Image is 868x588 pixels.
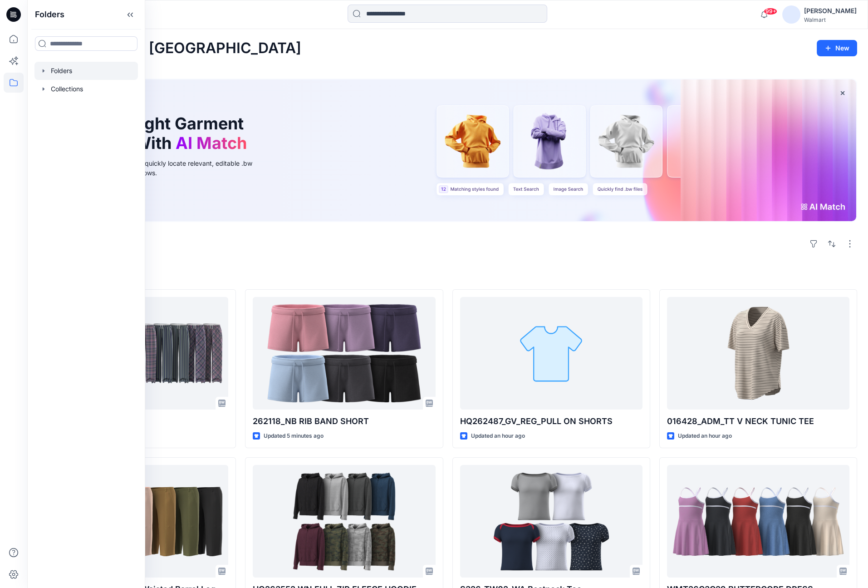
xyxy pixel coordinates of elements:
[678,431,732,441] p: Updated an hour ago
[253,297,435,410] a: 262118_NB RIB BAND SHORT
[61,158,265,178] div: Use text or image search to quickly locate relevant, editable .bw files for faster design workflows.
[782,5,800,24] img: avatar
[460,297,642,410] a: HQ262487_GV_REG_PULL ON SHORTS
[817,40,857,56] button: New
[460,415,642,428] p: HQ262487_GV_REG_PULL ON SHORTS
[253,415,435,428] p: 262118_NB RIB BAND SHORT
[38,269,857,280] h4: Styles
[264,431,324,441] p: Updated 5 minutes ago
[804,5,857,16] div: [PERSON_NAME]
[667,415,849,428] p: 016428_ADM_TT V NECK TUNIC TEE
[253,465,435,578] a: HQ263552 WN FULL ZIP FLEECE HOODIE
[38,40,301,57] h2: Welcome back, [GEOGRAPHIC_DATA]
[804,16,857,23] div: Walmart
[61,114,251,153] h1: Find the Right Garment Instantly With
[460,465,642,578] a: S326-TW02_WA Boatneck Tee
[667,465,849,578] a: WMT26C3G29 BUTTERCORE DRESS
[471,431,525,441] p: Updated an hour ago
[176,133,247,153] span: AI Match
[667,297,849,410] a: 016428_ADM_TT V NECK TUNIC TEE
[764,8,777,15] span: 99+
